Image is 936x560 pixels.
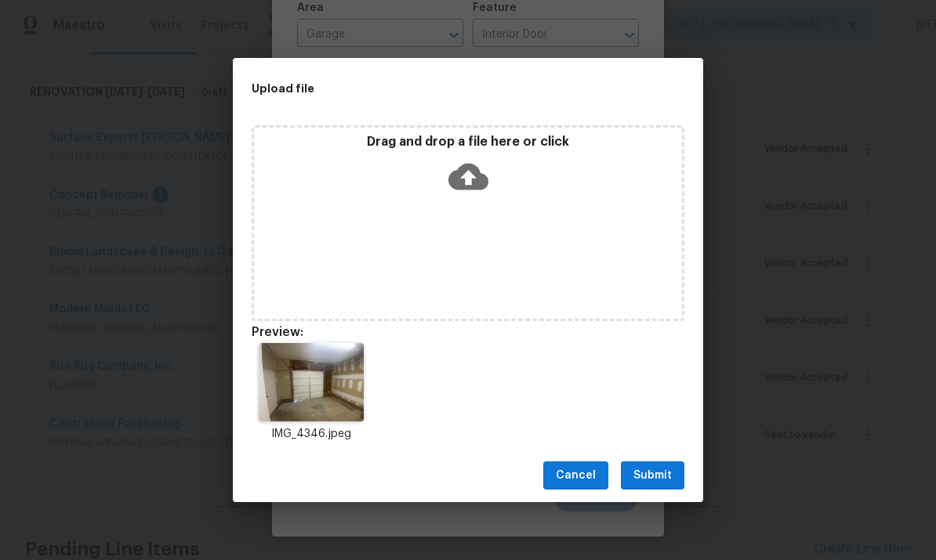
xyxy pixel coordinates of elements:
[543,461,608,490] button: Cancel
[254,134,682,150] p: Drag and drop a file here or click
[621,461,684,490] button: Submit
[252,426,371,443] p: IMG_4346.jpeg
[259,343,363,421] img: 9k=
[556,466,596,486] span: Cancel
[633,466,672,486] span: Submit
[252,80,614,97] h2: Upload file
